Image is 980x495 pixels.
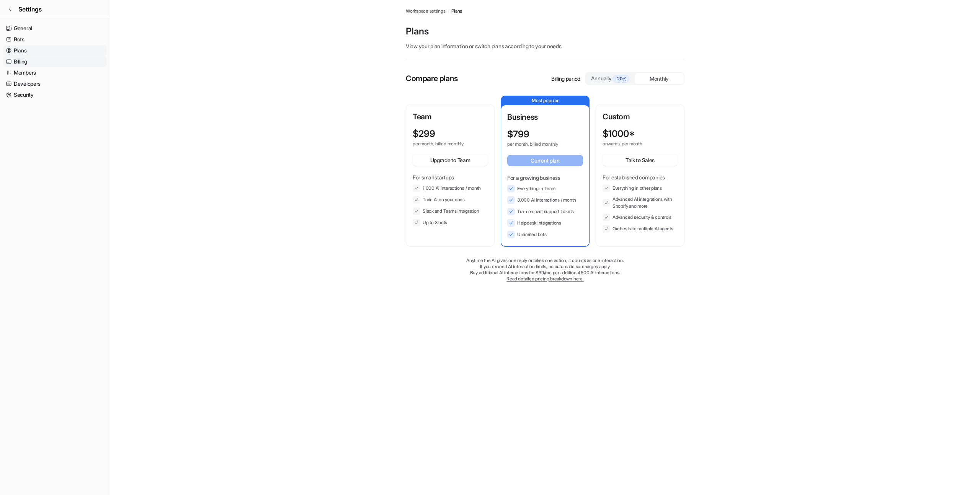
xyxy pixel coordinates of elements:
[603,111,678,122] p: Custom
[448,8,449,15] span: /
[589,74,632,83] div: Annually
[507,141,569,147] p: per month, billed monthly
[507,196,583,204] li: 3,000 AI interactions / month
[413,207,488,215] li: Slack and Teams integration
[413,111,488,122] p: Team
[635,73,684,84] div: Monthly
[413,155,488,166] button: Upgrade to Team
[406,264,684,270] p: If you exceed AI interaction limits, no automatic surcharges apply.
[501,96,589,105] p: Most popular
[413,219,488,226] li: Up to 3 bots
[3,23,107,34] a: General
[603,129,635,139] p: $ 1000*
[507,208,583,215] li: Train on past support tickets
[413,141,474,147] p: per month, billed monthly
[406,42,684,50] p: View your plan information or switch plans according to your needs
[603,173,678,181] p: For established companies
[507,231,583,238] li: Unlimited bots
[603,184,678,192] li: Everything in other plans
[406,257,684,264] p: Anytime the AI gives one reply or takes one action, it counts as one interaction.
[507,174,583,182] p: For a growing business
[3,90,107,100] a: Security
[413,173,488,181] p: For small startups
[413,184,488,192] li: 1,000 AI interactions / month
[603,213,678,221] li: Advanced security & controls
[406,8,446,15] a: Workspace settings
[3,67,107,78] a: Members
[507,111,583,123] p: Business
[406,25,684,37] p: Plans
[603,141,664,147] p: onwards, per month
[3,78,107,89] a: Developers
[507,155,583,166] button: Current plan
[603,225,678,233] li: Orchestrate multiple AI agents
[451,8,462,15] a: Plans
[3,34,107,45] a: Bots
[507,185,583,192] li: Everything in Team
[612,75,629,83] span: -20%
[507,219,583,227] li: Helpdesk integrations
[406,73,458,84] p: Compare plans
[406,270,684,276] p: Buy additional AI interactions for $99/mo per additional 500 AI interactions.
[413,129,435,139] p: $ 299
[18,5,42,14] span: Settings
[506,276,583,282] a: Read detailed pricing breakdown here.
[3,45,107,56] a: Plans
[603,155,678,166] button: Talk to Sales
[413,196,488,204] li: Train AI on your docs
[507,129,529,140] p: $ 799
[551,75,580,83] p: Billing period
[603,196,678,210] li: Advanced AI integrations with Shopify and more
[3,56,107,67] a: Billing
